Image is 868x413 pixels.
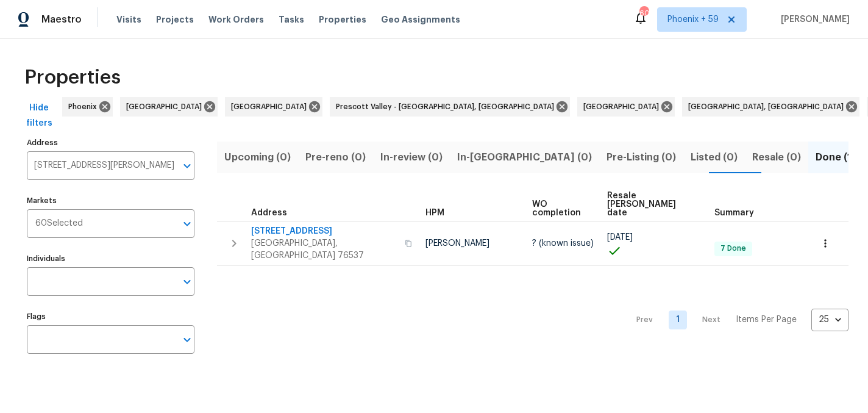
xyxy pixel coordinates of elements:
span: Properties [24,71,121,84]
div: Phoenix [62,97,113,117]
span: Phoenix + 59 [667,13,719,26]
span: Projects [156,13,194,26]
nav: Pagination Navigation [625,273,848,366]
span: Tasks [279,15,304,24]
span: Summary [714,209,754,217]
span: 7 Done [716,243,751,254]
button: Open [179,215,196,232]
span: Visits [116,13,141,26]
span: Work Orders [208,13,264,26]
span: Resale (0) [752,149,801,166]
label: Flags [27,313,194,320]
span: [GEOGRAPHIC_DATA], [GEOGRAPHIC_DATA] [688,101,848,113]
span: Upcoming (0) [224,149,291,166]
div: [GEOGRAPHIC_DATA] [577,97,675,117]
span: Pre-Listing (0) [607,149,676,166]
span: [GEOGRAPHIC_DATA] [583,101,664,113]
div: [GEOGRAPHIC_DATA] [120,97,218,117]
span: [DATE] [607,233,633,242]
span: Maestro [41,13,82,26]
span: ? (known issue) [532,239,594,248]
label: Individuals [27,255,194,262]
span: 60 Selected [35,218,83,229]
span: Geo Assignments [381,13,460,26]
span: Listed (0) [691,149,738,166]
span: In-review (0) [380,149,443,166]
span: [GEOGRAPHIC_DATA] [231,101,311,113]
div: Prescott Valley - [GEOGRAPHIC_DATA], [GEOGRAPHIC_DATA] [330,97,570,117]
span: WO completion [532,200,586,217]
span: [GEOGRAPHIC_DATA] [126,101,207,113]
div: 603 [639,7,648,20]
span: Address [251,209,287,217]
span: [STREET_ADDRESS] [251,225,397,237]
div: [GEOGRAPHIC_DATA], [GEOGRAPHIC_DATA] [682,97,859,117]
p: Items Per Page [736,314,797,326]
span: Resale [PERSON_NAME] date [607,192,694,217]
button: Hide filters [20,97,59,134]
span: Properties [319,13,366,26]
button: Open [179,331,196,348]
label: Address [27,139,194,146]
button: Open [179,157,196,174]
span: Phoenix [68,101,102,113]
label: Markets [27,197,194,204]
button: Open [179,273,196,290]
span: [GEOGRAPHIC_DATA], [GEOGRAPHIC_DATA] 76537 [251,237,397,262]
div: 25 [811,304,848,336]
span: Prescott Valley - [GEOGRAPHIC_DATA], [GEOGRAPHIC_DATA] [336,101,559,113]
span: Hide filters [24,101,54,131]
span: [PERSON_NAME] [425,239,489,248]
span: HPM [425,209,444,217]
div: [GEOGRAPHIC_DATA] [225,97,322,117]
span: Done (1) [816,149,855,166]
span: [PERSON_NAME] [776,13,850,26]
span: Pre-reno (0) [305,149,366,166]
span: In-[GEOGRAPHIC_DATA] (0) [457,149,592,166]
a: Goto page 1 [669,311,687,329]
